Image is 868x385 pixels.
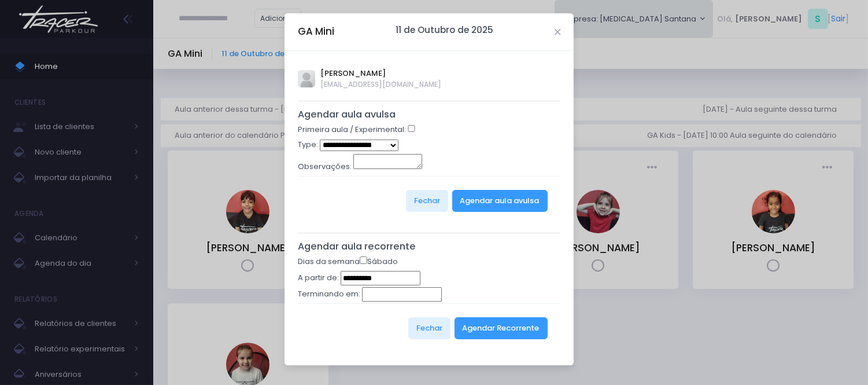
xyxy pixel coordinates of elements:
button: Close [555,29,560,35]
button: Agendar Recorrente [455,317,548,339]
button: Agendar aula avulsa [452,190,548,212]
input: Sábado [360,256,367,264]
h6: 11 de Outubro de 2025 [396,25,493,35]
label: Type: [298,139,318,151]
label: Terminando em: [298,288,360,300]
label: A partir de: [298,272,339,284]
label: Observações: [298,161,352,173]
span: [PERSON_NAME] [321,68,442,79]
button: Fechar [408,317,450,339]
label: Sábado [360,256,398,267]
label: Primeira aula / Experimental: [298,124,406,135]
h5: GA Mini [298,24,334,39]
h5: Agendar aula recorrente [298,241,561,252]
form: Dias da semana [298,256,561,353]
button: Fechar [406,190,448,212]
span: [EMAIL_ADDRESS][DOMAIN_NAME] [321,79,442,90]
h5: Agendar aula avulsa [298,109,561,120]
